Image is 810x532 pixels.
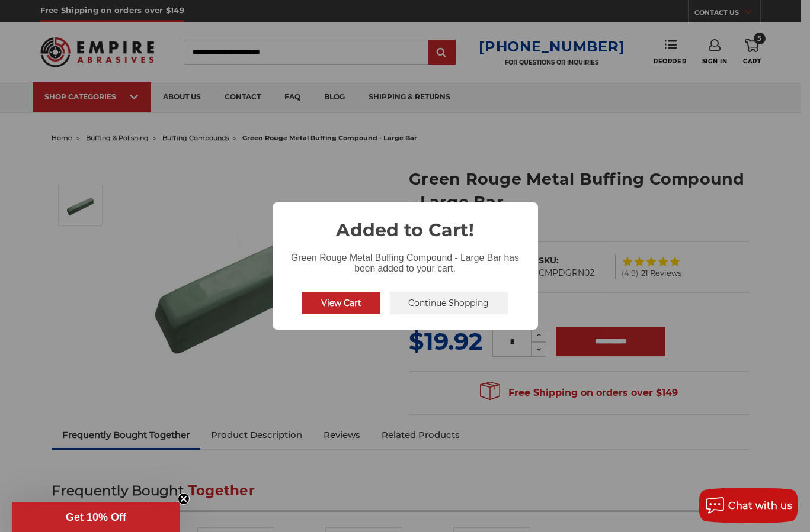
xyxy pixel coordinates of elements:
button: View Cart [302,292,380,314]
button: Continue Shopping [390,292,508,314]
h2: Added to Cart! [273,202,538,243]
span: Chat with us [728,500,792,511]
button: Close teaser [178,493,190,505]
span: Get 10% Off [66,511,126,523]
button: Chat with us [699,488,798,523]
div: Green Rouge Metal Buffing Compound - Large Bar has been added to your cart. [273,243,538,276]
